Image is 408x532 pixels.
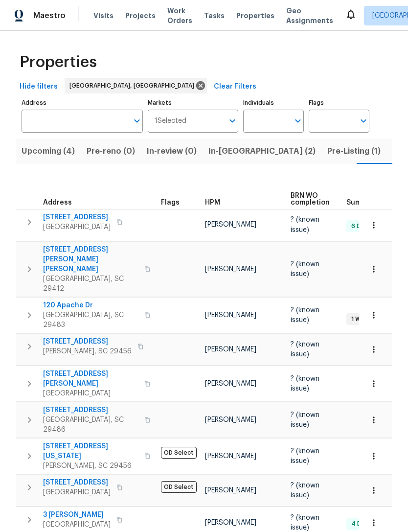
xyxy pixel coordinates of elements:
span: HPM [205,199,220,206]
span: [STREET_ADDRESS] [43,212,111,222]
span: [GEOGRAPHIC_DATA] [43,222,111,232]
label: Flags [309,100,369,106]
span: Clear Filters [214,81,256,93]
span: [PERSON_NAME] [205,312,256,319]
span: [PERSON_NAME] [205,266,256,273]
span: OD Select [161,481,197,493]
span: In-review (0) [147,144,197,158]
button: Hide filters [16,78,62,96]
span: 3 [PERSON_NAME] [43,510,111,520]
span: [STREET_ADDRESS] [43,405,138,415]
span: ? (known issue) [291,216,319,233]
span: OD Select [161,447,197,459]
span: [PERSON_NAME] [205,519,256,526]
span: ? (known issue) [291,448,319,464]
span: 1 WIP [347,315,369,324]
span: Work Orders [167,6,192,25]
span: [GEOGRAPHIC_DATA], SC 29486 [43,415,138,435]
button: Open [357,114,370,128]
span: Pre-reno (0) [87,144,135,158]
span: Visits [93,11,113,21]
button: Open [291,114,305,128]
span: [PERSON_NAME], SC 29456 [43,461,138,471]
span: ? (known issue) [291,482,319,499]
label: Markets [148,100,239,106]
span: [PERSON_NAME] [205,221,256,228]
span: [STREET_ADDRESS][PERSON_NAME][PERSON_NAME] [43,245,138,274]
span: 6 Done [347,222,376,231]
span: Properties [236,11,274,21]
span: Maestro [33,11,66,21]
span: ? (known issue) [291,341,319,358]
div: [GEOGRAPHIC_DATA], [GEOGRAPHIC_DATA] [65,78,207,93]
span: [GEOGRAPHIC_DATA], [GEOGRAPHIC_DATA] [69,81,198,91]
button: Open [130,114,144,128]
span: Flags [161,199,180,206]
span: [STREET_ADDRESS] [43,478,111,487]
span: 1 Selected [155,117,186,125]
span: [GEOGRAPHIC_DATA], SC 29483 [43,310,138,330]
span: ? (known issue) [291,514,319,531]
span: [STREET_ADDRESS][PERSON_NAME] [43,369,138,389]
span: [PERSON_NAME] [205,487,256,494]
span: Properties [20,57,97,67]
span: In-[GEOGRAPHIC_DATA] (2) [208,144,316,158]
span: [PERSON_NAME] [205,380,256,387]
button: Clear Filters [210,78,260,96]
span: [PERSON_NAME] [205,453,256,460]
span: [PERSON_NAME] [205,416,256,423]
span: [GEOGRAPHIC_DATA] [43,487,111,497]
span: ? (known issue) [291,375,319,392]
span: [STREET_ADDRESS] [43,337,132,347]
span: Projects [125,11,156,21]
span: [PERSON_NAME] [205,346,256,353]
span: 120 Apache Dr [43,301,138,310]
span: Geo Assignments [286,6,333,25]
span: [GEOGRAPHIC_DATA] [43,389,138,398]
span: [STREET_ADDRESS][US_STATE] [43,441,138,461]
span: BRN WO completion [291,192,330,206]
span: [GEOGRAPHIC_DATA] [43,520,111,530]
label: Individuals [243,100,304,106]
span: 4 Done [347,520,376,528]
span: Upcoming (4) [22,144,75,158]
span: Pre-Listing (1) [327,144,381,158]
span: Tasks [204,12,225,19]
span: Address [43,199,72,206]
span: ? (known issue) [291,307,319,324]
label: Address [22,100,143,106]
span: ? (known issue) [291,261,319,278]
span: Hide filters [20,81,58,93]
span: [GEOGRAPHIC_DATA], SC 29412 [43,274,138,294]
span: ? (known issue) [291,412,319,428]
button: Open [226,114,239,128]
span: [PERSON_NAME], SC 29456 [43,347,132,356]
span: Summary [346,199,378,206]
